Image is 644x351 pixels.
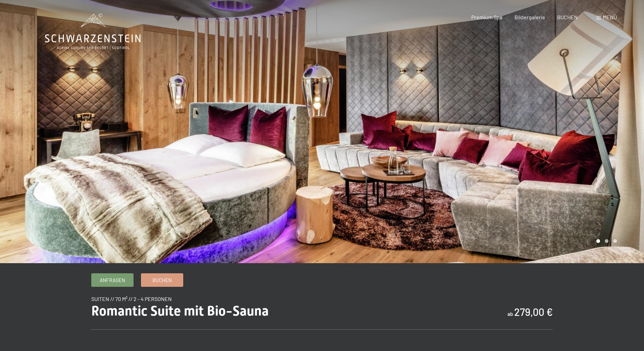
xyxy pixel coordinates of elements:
span: Buchen [152,277,172,284]
span: Menü [603,14,617,20]
b: 279,00 € [514,306,553,318]
span: Suiten // 70 m² // 2 - 4 Personen [91,296,172,302]
a: BUCHEN [557,14,578,20]
a: Bildergalerie [515,14,545,20]
span: Romantic Suite mit Bio-Sauna [91,303,269,319]
span: Anfragen [100,277,125,284]
a: Premium Spa [471,14,502,20]
a: Anfragen [92,274,133,286]
span: ab [507,310,513,317]
a: Buchen [141,274,183,286]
